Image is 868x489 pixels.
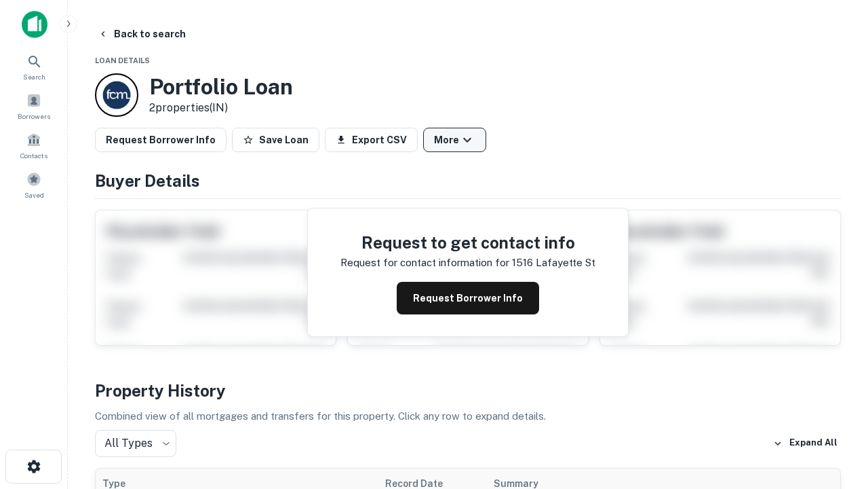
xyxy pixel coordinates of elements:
h4: Property History [95,378,841,403]
span: Search [23,71,45,82]
a: Search [4,48,64,85]
p: Request for contact information for [340,255,509,271]
a: Saved [4,166,64,203]
button: Export CSV [325,128,418,152]
p: 1516 lafayette st [512,255,595,271]
button: Request Borrower Info [397,282,539,314]
a: Contacts [4,127,64,164]
button: Request Borrower Info [95,128,226,152]
h3: Portfolio Loan [149,74,293,100]
button: More [423,128,486,152]
button: Expand All [770,433,841,454]
p: Combined view of all mortgages and transfers for this property. Click any row to expand details. [95,408,841,424]
h4: Buyer Details [95,168,841,193]
p: 2 properties (IN) [149,100,293,116]
a: Borrowers [4,88,64,124]
button: Save Loan [232,128,319,152]
button: Back to search [92,22,191,46]
span: Contacts [20,150,47,161]
span: Loan Details [95,56,150,65]
img: capitalize-icon.png [22,11,47,38]
h4: Request to get contact info [340,230,595,255]
span: Borrowers [18,111,50,122]
iframe: Chat Widget [800,337,868,402]
span: Saved [24,189,44,200]
div: All Types [95,430,176,457]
